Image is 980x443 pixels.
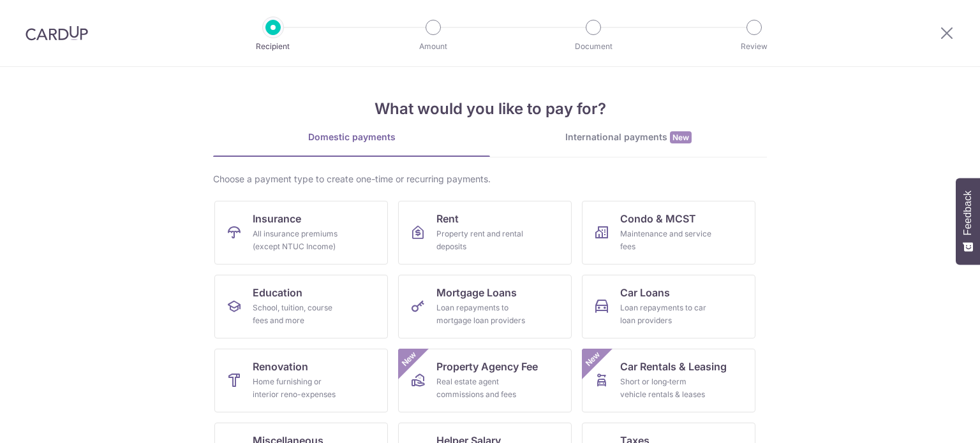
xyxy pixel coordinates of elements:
[213,173,767,185] div: Choose a payment type to create one-time or recurring payments.
[436,211,459,226] span: Rent
[583,349,604,370] span: New
[898,405,967,437] iframe: Opens a widget where you can find more information
[707,40,801,53] p: Review
[436,228,528,253] div: Property rent and rental deposits
[398,349,572,412] a: Property Agency FeeReal estate agent commissions and feesNew
[398,201,572,265] a: RentProperty rent and rental deposits
[620,211,696,226] span: Condo & MCST
[620,228,712,253] div: Maintenance and service fees
[582,201,755,265] a: Condo & MCSTMaintenance and service fees
[582,349,755,412] a: Car Rentals & LeasingShort or long‑term vehicle rentals & leasesNew
[214,275,388,338] a: EducationSchool, tuition, course fees and more
[214,349,388,412] a: RenovationHome furnishing or interior reno-expenses
[436,301,528,327] div: Loan repayments to mortgage loan providers
[213,98,767,120] h4: What would you like to pay for?
[253,301,345,327] div: School, tuition, course fees and more
[226,40,320,53] p: Recipient
[546,40,641,53] p: Document
[582,275,755,338] a: Car LoansLoan repayments to car loan providers
[253,228,345,253] div: All insurance premiums (except NTUC Income)
[956,178,980,265] button: Feedback - Show survey
[620,301,712,327] div: Loan repayments to car loan providers
[490,131,767,144] div: International payments
[962,191,974,235] span: Feedback
[620,375,712,401] div: Short or long‑term vehicle rentals & leases
[670,131,692,143] span: New
[26,25,88,41] img: CardUp
[253,375,345,401] div: Home furnishing or interior reno-expenses
[253,285,302,300] span: Education
[620,285,670,300] span: Car Loans
[386,40,480,53] p: Amount
[253,211,301,226] span: Insurance
[398,275,572,338] a: Mortgage LoansLoan repayments to mortgage loan providers
[436,359,538,374] span: Property Agency Fee
[399,349,420,370] span: New
[436,375,528,401] div: Real estate agent commissions and fees
[253,359,308,374] span: Renovation
[436,285,517,300] span: Mortgage Loans
[213,131,490,143] div: Domestic payments
[214,201,388,265] a: InsuranceAll insurance premiums (except NTUC Income)
[620,359,727,374] span: Car Rentals & Leasing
